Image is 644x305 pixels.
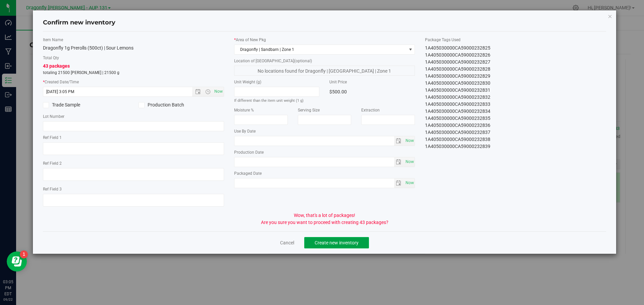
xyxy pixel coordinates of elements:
[425,52,606,59] div: 1A405030000CA59000232826
[298,107,352,113] label: Serving Size
[234,37,415,43] label: Area of New Pkg
[425,108,606,115] div: 1A405030000CA59000232834
[43,79,224,85] label: Created Date/Time
[234,170,415,176] label: Packaged Date
[43,45,224,52] div: Dragonfly 1g Prerolls (500ct) | Sour Lemons
[394,157,404,167] span: select
[43,135,224,141] label: Ref Field 1
[43,63,70,69] span: 43 packages
[425,45,606,52] div: 1A405030000CA59000232825
[394,136,404,146] span: select
[425,94,606,101] div: 1A405030000CA59000232832
[425,66,606,73] div: 1A405030000CA59000232828
[404,136,415,146] span: Set Current date
[280,239,294,246] a: Cancel
[234,98,304,103] small: If different than the item unit weight (1 g)
[404,157,415,167] span: Set Current date
[394,178,404,188] span: select
[139,101,224,108] label: Production Batch
[43,101,128,108] label: Trade Sample
[43,70,224,76] p: totaling 21500 [PERSON_NAME] | 21500 g
[234,58,415,64] label: Location of [GEOGRAPHIC_DATA]
[315,240,359,245] span: Create new inventory
[425,129,606,136] div: 1A405030000CA59000232837
[234,128,415,134] label: Use By Date
[234,79,320,85] label: Unit Weight (g)
[425,87,606,94] div: 1A405030000CA59000232831
[43,37,224,43] label: Item Name
[404,178,415,188] span: select
[213,87,224,96] span: Set Current date
[43,113,224,120] label: Lot Number
[234,45,407,54] span: Dragonfly | Sandbarn | Zone 1
[20,250,28,258] iframe: Resource center unread badge
[425,143,606,150] div: 1A405030000CA59000232839
[38,212,611,226] div: Wow, that's a lot of packages! Are you sure you want to proceed with creating 43 packages?
[425,122,606,129] div: 1A405030000CA59000232836
[361,107,415,113] label: Extraction
[234,66,415,76] span: No locations found for Dragonfly | [GEOGRAPHIC_DATA] | Zone 1
[43,18,115,27] h4: Confirm new inventory
[404,136,415,146] span: select
[234,107,288,113] label: Moisture %
[7,251,27,272] iframe: Resource center
[404,178,415,188] span: Set Current date
[329,87,415,97] div: $500.00
[43,186,224,192] label: Ref Field 3
[425,115,606,122] div: 1A405030000CA59000232835
[294,59,312,63] span: (optional)
[425,80,606,87] div: 1A405030000CA59000232830
[425,136,606,143] div: 1A405030000CA59000232838
[404,157,415,167] span: select
[43,160,224,166] label: Ref Field 2
[425,73,606,80] div: 1A405030000CA59000232829
[202,89,213,94] span: Open the time view
[304,237,369,248] button: Create new inventory
[425,101,606,108] div: 1A405030000CA59000232833
[425,59,606,66] div: 1A405030000CA59000232827
[43,55,224,61] label: Total Qty
[192,89,204,94] span: Open the date view
[329,79,415,85] label: Unit Price
[234,149,415,155] label: Production Date
[425,37,606,43] label: Package Tags Used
